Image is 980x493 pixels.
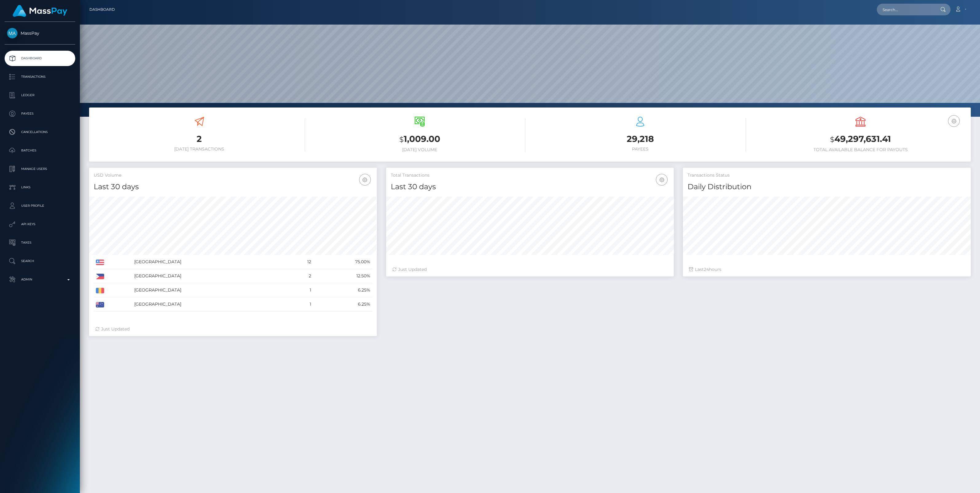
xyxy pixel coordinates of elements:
p: Taxes [7,238,73,247]
a: Links [5,180,75,195]
a: Dashboard [89,3,115,16]
td: [GEOGRAPHIC_DATA] [132,269,288,283]
img: US.png [96,260,104,265]
p: Manage Users [7,164,73,174]
p: Transactions [7,72,73,81]
a: Manage Users [5,161,75,177]
td: 12 [288,255,313,269]
td: 12.50% [313,269,372,283]
small: $ [830,135,834,144]
span: MassPay [5,30,75,36]
p: Dashboard [7,54,73,63]
div: Just Updated [392,266,668,273]
h5: USD Volume [94,172,372,178]
h6: [DATE] Transactions [94,147,305,152]
small: $ [399,135,404,144]
h4: Last 30 days [391,182,669,192]
td: [GEOGRAPHIC_DATA] [132,255,288,269]
td: 2 [288,269,313,283]
p: Links [7,183,73,192]
td: 6.25% [313,297,372,311]
td: [GEOGRAPHIC_DATA] [132,297,288,311]
h6: Payees [535,147,746,152]
h4: Daily Distribution [688,182,966,192]
td: 1 [288,283,313,297]
p: Ledger [7,91,73,100]
a: Taxes [5,235,75,250]
td: [GEOGRAPHIC_DATA] [132,283,288,297]
a: Admin [5,272,75,287]
td: 1 [288,297,313,311]
a: Transactions [5,69,75,84]
p: Cancellations [7,127,73,137]
td: 6.25% [313,283,372,297]
h3: 2 [94,133,305,145]
h3: 29,218 [535,133,746,145]
a: Ledger [5,88,75,103]
a: Search [5,253,75,269]
p: Payees [7,109,73,118]
a: Cancellations [5,124,75,140]
input: Search... [877,4,935,15]
div: Last hours [689,266,965,273]
img: AU.png [96,302,104,307]
a: API Keys [5,217,75,232]
h4: Last 30 days [94,182,372,192]
p: Batches [7,146,73,155]
a: Payees [5,106,75,121]
p: Admin [7,275,73,284]
td: 75.00% [313,255,372,269]
h5: Transactions Status [688,172,966,178]
p: API Keys [7,220,73,229]
p: User Profile [7,201,73,210]
h3: 1,009.00 [314,133,526,146]
div: Just Updated [95,326,371,332]
p: Search [7,256,73,266]
img: MassPay Logo [13,5,67,17]
a: Batches [5,143,75,158]
h6: [DATE] Volume [314,147,526,152]
a: User Profile [5,198,75,213]
h3: 49,297,631.41 [755,133,966,146]
h5: Total Transactions [391,172,669,178]
h6: Total Available Balance for Payouts [755,147,966,152]
span: 24 [704,267,709,272]
a: Dashboard [5,51,75,66]
img: PH.png [96,274,104,279]
img: MassPay [7,28,18,38]
img: RO.png [96,288,104,293]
